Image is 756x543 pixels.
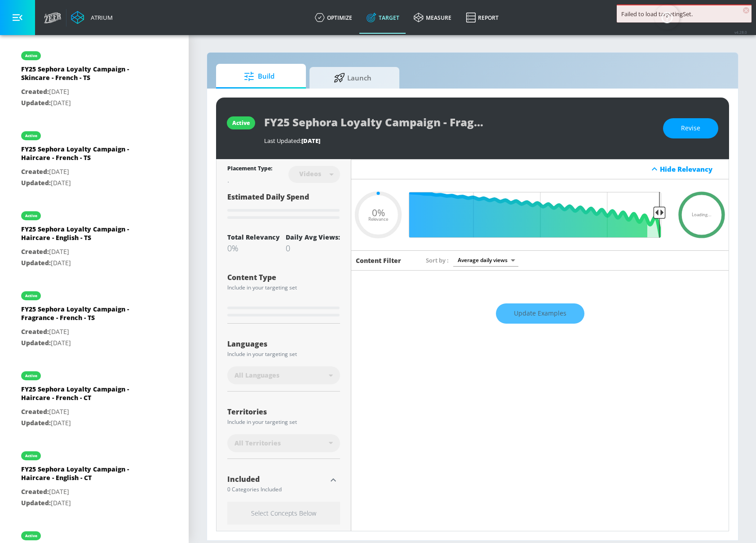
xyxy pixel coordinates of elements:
[21,178,51,187] span: Updated:
[21,145,147,166] div: FY25 Sephora Loyalty Campaign - Haircare - French - TS
[14,362,174,435] div: activeFY25 Sephora Loyalty Campaign - Haircare - French - CTCreated:[DATE]Updated:[DATE]
[25,134,37,138] div: active
[21,258,147,269] p: [DATE]
[225,66,293,87] span: Build
[21,407,49,416] span: Created:
[87,13,113,22] div: Atrium
[372,208,385,217] span: 0%
[14,442,174,515] div: activeFY25 Sephora Loyalty Campaign - Haircare - English - CTCreated:[DATE]Updated:[DATE]
[21,167,49,176] span: Created:
[359,1,407,34] a: Target
[21,418,51,427] span: Updated:
[692,213,712,217] span: Loading...
[25,294,37,298] div: active
[21,498,147,509] p: [DATE]
[21,498,51,507] span: Updated:
[21,98,147,109] p: [DATE]
[453,254,518,266] div: Average daily views
[286,233,340,241] div: Daily Avg Views:
[681,123,700,134] span: Revise
[14,122,174,195] div: activeFY25 Sephora Loyalty Campaign - Haircare - French - TSCreated:[DATE]Updated:[DATE]
[227,434,340,452] div: All Territories
[21,98,51,107] span: Updated:
[21,65,147,86] div: FY25 Sephora Loyalty Campaign - Skincare - French - TS
[21,258,51,267] span: Updated:
[25,53,37,58] div: active
[21,246,147,258] p: [DATE]
[227,502,340,525] h6: Select Concepts Below
[407,1,459,34] a: measure
[743,7,749,13] span: ×
[14,42,174,115] div: activeFY25 Sephora Loyalty Campaign - Skincare - French - TSCreated:[DATE]Updated:[DATE]
[663,118,718,138] button: Revise
[356,256,401,265] h6: Content Filter
[227,274,340,281] div: Content Type
[21,166,147,178] p: [DATE]
[21,327,49,336] span: Created:
[21,247,49,256] span: Created:
[21,338,51,347] span: Updated:
[25,374,37,378] div: active
[21,225,147,246] div: FY25 Sephora Loyalty Campaign - Haircare - English - TS
[227,192,309,202] span: Estimated Daily Spend
[25,214,37,218] div: active
[21,418,147,429] p: [DATE]
[71,11,113,24] a: Atrium
[234,439,281,448] span: All Territories
[368,217,388,222] span: Relevance
[227,352,340,357] div: Include in your targeting set
[14,202,174,275] div: activeFY25 Sephora Loyalty Campaign - Haircare - English - TSCreated:[DATE]Updated:[DATE]
[21,86,147,98] p: [DATE]
[308,1,359,34] a: optimize
[227,487,327,492] div: 0 Categories Included
[234,371,279,380] span: All Languages
[21,465,147,486] div: FY25 Sephora Loyalty Campaign - Haircare - English - CT
[286,243,340,254] div: 0
[295,170,326,178] div: Videos
[459,1,506,34] a: Report
[318,67,387,89] span: Launch
[21,487,49,496] span: Created:
[21,486,147,498] p: [DATE]
[21,87,49,96] span: Created:
[227,366,340,384] div: All Languages
[21,326,147,338] p: [DATE]
[227,233,280,241] div: Total Relevancy
[21,338,147,349] p: [DATE]
[227,408,340,415] div: Territories
[660,165,724,174] div: Hide Relevancy
[426,256,449,264] span: Sort by
[14,282,174,355] div: activeFY25 Sephora Loyalty Campaign - Fragrance - French - TSCreated:[DATE]Updated:[DATE]
[227,243,280,254] div: 0%
[227,476,327,483] div: Included
[227,285,340,290] div: Include in your targeting set
[21,385,147,406] div: FY25 Sephora Loyalty Campaign - Haircare - French - CT
[227,419,340,425] div: Include in your targeting set
[227,340,340,347] div: Languages
[21,305,147,326] div: FY25 Sephora Loyalty Campaign - Fragrance - French - TS
[351,159,729,179] div: Hide Relevancy
[25,454,37,458] div: active
[301,137,320,145] span: [DATE]
[654,4,680,30] button: Open Resource Center
[734,30,747,35] span: v 4.28.0
[232,119,250,127] div: active
[414,192,666,238] input: Final Threshold
[621,10,747,18] div: Failed to load targetingSet.
[227,165,272,174] div: Placement Type:
[25,534,37,538] div: active
[227,192,340,222] div: Estimated Daily Spend
[264,137,654,145] div: Last Updated:
[21,178,147,189] p: [DATE]
[21,406,147,418] p: [DATE]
